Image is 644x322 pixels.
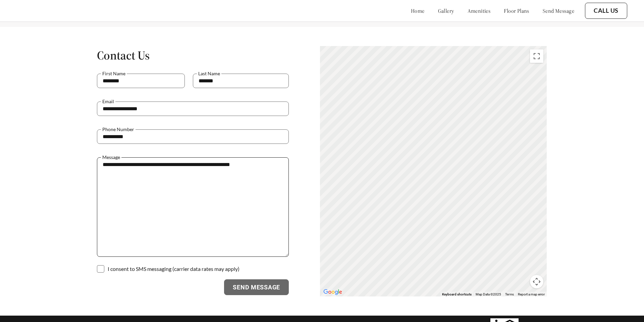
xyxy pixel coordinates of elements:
[518,292,545,296] a: Report a map error
[97,48,289,63] h1: Contact Us
[438,7,454,14] a: gallery
[543,7,574,14] a: send message
[594,7,619,14] a: Call Us
[504,7,529,14] a: floor plans
[322,288,344,296] a: Open this area in Google Maps (opens a new window)
[322,288,344,296] img: Google
[585,3,627,19] button: Call Us
[530,275,543,288] button: Map camera controls
[476,292,501,296] span: Map Data ©2025
[530,49,543,63] button: Toggle fullscreen view
[442,292,472,297] button: Keyboard shortcuts
[411,7,425,14] a: home
[468,7,491,14] a: amenities
[505,292,514,296] a: Terms (opens in new tab)
[224,279,289,295] button: Send Message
